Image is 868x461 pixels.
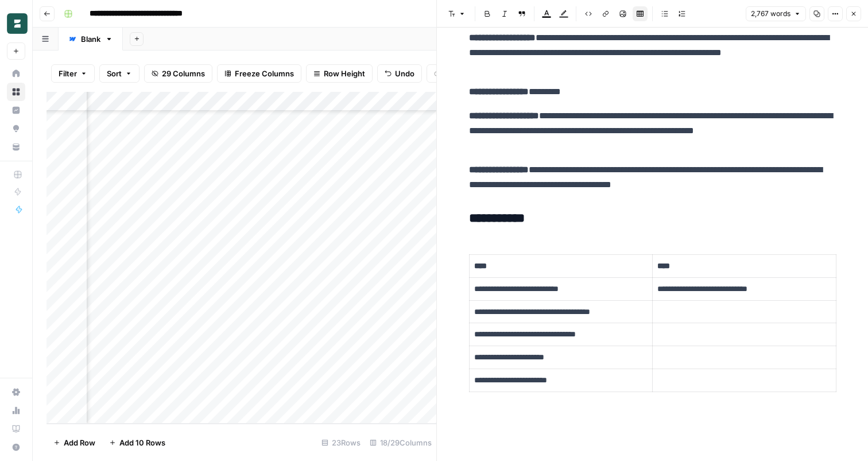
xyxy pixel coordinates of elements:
[7,119,25,138] a: Opportunities
[217,64,301,83] button: Freeze Columns
[7,101,25,119] a: Insights
[59,28,123,51] a: Blank
[7,9,25,38] button: Workspace: Borderless
[7,83,25,101] a: Browse
[7,13,28,34] img: Borderless Logo
[64,437,95,448] span: Add Row
[7,138,25,156] a: Your Data
[7,438,25,456] button: Help + Support
[377,64,422,83] button: Undo
[235,68,294,79] span: Freeze Columns
[7,401,25,420] a: Usage
[746,6,806,21] button: 2,767 words
[46,433,102,452] button: Add Row
[395,68,414,79] span: Undo
[317,433,365,452] div: 23 Rows
[59,68,77,79] span: Filter
[102,433,172,452] button: Add 10 Rows
[119,437,165,448] span: Add 10 Rows
[144,64,212,83] button: 29 Columns
[7,383,25,401] a: Settings
[324,68,365,79] span: Row Height
[99,64,139,83] button: Sort
[306,64,373,83] button: Row Height
[365,433,436,452] div: 18/29 Columns
[81,33,100,45] div: Blank
[107,68,122,79] span: Sort
[751,9,790,19] span: 2,767 words
[7,64,25,83] a: Home
[51,64,95,83] button: Filter
[7,420,25,438] a: Learning Hub
[162,68,205,79] span: 29 Columns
